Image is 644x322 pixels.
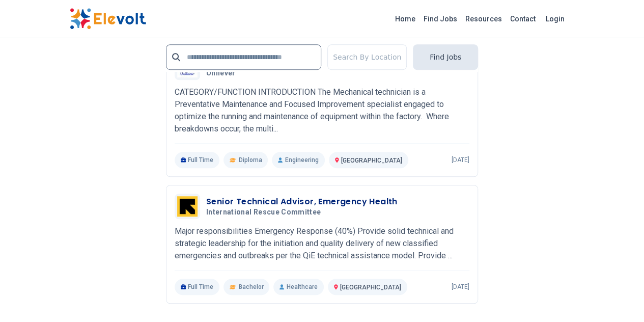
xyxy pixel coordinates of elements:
[452,283,469,291] p: [DATE]
[341,157,402,164] span: [GEOGRAPHIC_DATA]
[506,11,540,27] a: Contact
[175,225,469,262] p: Major responsibilities Emergency Response (40%) Provide solid technical and strategic leadership ...
[175,152,220,168] p: Full Time
[238,283,263,291] span: Bachelor
[272,152,324,168] p: Engineering
[540,9,571,29] a: Login
[175,279,220,295] p: Full Time
[206,208,321,217] span: International Rescue Committee
[452,156,469,164] p: [DATE]
[593,273,644,322] iframe: Chat Widget
[177,196,198,217] img: International Rescue Committee
[206,196,398,208] h3: Senior Technical Advisor, Emergency Health
[238,156,262,164] span: Diploma
[206,69,236,78] span: Unilever
[413,44,478,70] button: Find Jobs
[70,8,146,30] img: Elevolt
[175,86,469,135] p: CATEGORY/FUNCTION INTRODUCTION The Mechanical technician is a Preventative Maintenance and Focuse...
[391,11,419,27] a: Home
[273,279,323,295] p: Healthcare
[419,11,461,27] a: Find Jobs
[340,284,401,291] span: [GEOGRAPHIC_DATA]
[461,11,506,27] a: Resources
[175,55,469,168] a: UnileverMechanical TechnicianUnileverCATEGORY/FUNCTION INTRODUCTION The Mechanical technician is ...
[175,194,469,295] a: International Rescue CommitteeSenior Technical Advisor, Emergency HealthInternational Rescue Comm...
